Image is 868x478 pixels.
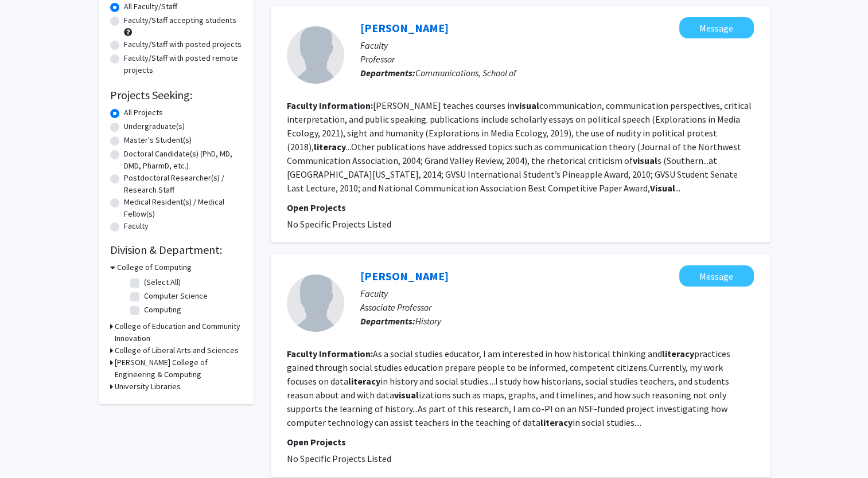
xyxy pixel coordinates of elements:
span: Communications, School of [415,67,516,79]
p: Open Projects [287,201,754,214]
label: Faculty [124,220,149,232]
h3: University Libraries [115,381,181,393]
button: Message Valerie Peterson [679,17,754,38]
h3: College of Education and Community Innovation [115,320,242,344]
label: Computing [144,304,181,316]
label: Faculty/Staff accepting students [124,14,236,26]
p: Open Projects [287,435,754,449]
b: visual [515,100,539,111]
button: Message Tamara Shreiner [679,265,754,287]
p: Faculty [360,287,754,300]
b: literacy [662,348,694,359]
fg-read-more: As a social studies educator, I am interested in how historical thinking and practices gained thr... [287,348,730,428]
b: literacy [314,141,346,152]
label: (Select All) [144,276,181,288]
p: Associate Professor [360,300,754,314]
b: visual [394,389,419,401]
label: Medical Resident(s) / Medical Fellow(s) [124,196,242,220]
label: Undergraduate(s) [124,120,185,132]
label: Postdoctoral Researcher(s) / Research Staff [124,172,242,196]
p: Faculty [360,38,754,52]
b: Faculty Information: [287,100,373,111]
h3: [PERSON_NAME] College of Engineering & Computing [115,356,242,381]
label: Faculty/Staff with posted remote projects [124,52,242,76]
span: No Specific Projects Listed [287,218,391,230]
h2: Projects Seeking: [110,88,242,102]
b: Faculty Information: [287,348,373,359]
h3: College of Computing [117,261,192,273]
label: Doctoral Candidate(s) (PhD, MD, DMD, PharmD, etc.) [124,148,242,172]
a: [PERSON_NAME] [360,269,449,283]
fg-read-more: [PERSON_NAME] teaches courses in communication, communication perspectives, critical interpretati... [287,100,752,194]
label: Computer Science [144,290,208,302]
b: Departments: [360,315,415,327]
span: History [415,315,441,327]
b: visual [633,155,657,166]
p: Professor [360,52,754,66]
h3: College of Liberal Arts and Sciences [115,344,239,356]
iframe: Chat [9,426,49,469]
span: No Specific Projects Listed [287,453,391,464]
label: Master's Student(s) [124,134,192,146]
b: literacy [540,417,573,428]
label: Faculty/Staff with posted projects [124,38,242,50]
a: [PERSON_NAME] [360,21,449,35]
h2: Division & Department: [110,243,242,257]
label: All Projects [124,107,163,119]
b: literacy [348,375,380,387]
b: Departments: [360,67,415,79]
label: All Faculty/Staff [124,1,177,13]
b: Visual [650,182,675,194]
